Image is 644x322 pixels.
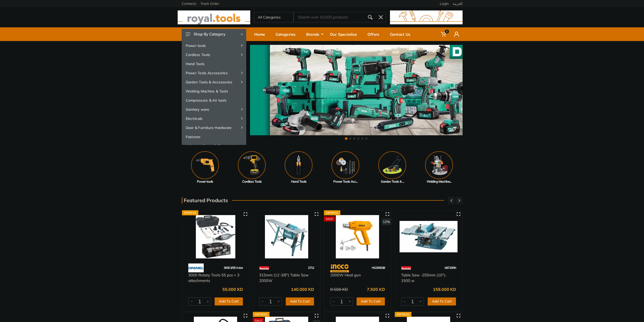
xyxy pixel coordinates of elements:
div: Cordless Tools [228,179,275,184]
div: Power tools [182,179,228,184]
a: Table Saw -255mm (10")، 1500 w [401,273,446,283]
img: royal.tools Logo [390,10,463,24]
a: Categories [272,27,303,41]
a: Door & Furniture Hardware [182,123,246,132]
img: 67.webp [188,263,204,272]
a: Adhesive, Spray & Chemical [182,141,246,150]
div: 8.500 KD [330,287,348,291]
button: Add To Cart [357,297,385,306]
a: Sanitary ware [182,105,246,114]
img: royal.tools Logo [178,10,250,24]
select: Category [254,12,294,22]
a: Welding Machine... [416,151,463,184]
span: 2712 [308,266,314,270]
button: Shop By Category [182,29,246,40]
a: Welding Machine & Tools [182,87,246,96]
a: العربية [453,2,463,5]
div: 55.000 KD [222,287,243,291]
button: Add To Cart [428,297,456,306]
div: Garden Tools & ... [369,179,416,184]
a: Cordless Tools [228,151,275,184]
a: Hand Tools [182,59,246,68]
div: SALE [324,216,335,221]
a: 3000 Rotary Tools 55 pcs + 3 attachments [188,273,239,283]
img: Royal Tools - 3000 Rotary Tools 55 pcs + 3 attachments [187,215,245,258]
img: Royal Tools - 315mm (12-3/8 [258,215,316,258]
a: Garden Tools & ... [369,151,416,184]
img: Royal - Hand Tools [285,151,313,179]
span: MLT100N [445,266,456,270]
a: Contact Us [386,27,418,41]
button: Add To Cart [286,297,314,306]
img: Royal - Cordless Tools [238,151,266,179]
a: Compressors & Air tools [182,96,246,105]
a: Offers [364,27,386,41]
div: Express [253,312,269,317]
img: Royal Tools - Table Saw -255mm (10 [400,215,458,258]
a: Track Order [200,2,219,5]
div: Brands [303,29,326,40]
a: Contacts [182,2,196,5]
a: Home [251,27,272,41]
div: 12% [382,218,391,225]
div: Our Specialize [326,29,364,40]
div: Home [251,29,272,40]
a: Cordless Tools [182,50,246,59]
div: Express [324,210,341,215]
div: 7.500 KD [367,287,385,291]
a: 0 [438,27,450,41]
img: 42.webp [259,263,269,272]
img: Royal - Power Tools Accessories [331,151,359,179]
div: Hand Tools [275,179,322,184]
span: HG200038 [372,266,385,270]
a: Power Tools Acc... [322,151,369,184]
a: Fastener [182,132,246,141]
a: Electricals [182,114,246,123]
a: 315mm (12-3/8") Table Saw 2000W [259,273,309,283]
img: Royal - Welding Machine & Tools [425,151,453,179]
div: Express [395,312,411,317]
img: Royal Tools - 2000W Heat gun [329,215,387,258]
div: Power Tools Acc... [322,179,369,184]
a: Our Specialize [326,27,364,41]
h3: Featured Products [182,197,228,203]
div: 140.000 KD [291,287,314,291]
button: Add To Cart [215,297,243,306]
div: Categories [272,29,303,40]
img: 91.webp [330,263,349,272]
a: Hand Tools [275,151,322,184]
div: Offers [364,29,386,40]
img: 42.webp [401,263,411,272]
img: Royal - Garden Tools & Accessories [378,151,406,179]
a: Power tools [182,151,228,184]
a: Login [440,2,449,5]
a: Garden Tools & Accessories [182,78,246,87]
div: Contact Us [386,29,418,40]
div: 159.000 KD [433,287,456,291]
div: Express [182,210,199,215]
span: 0 [445,30,449,33]
a: 2000W Heat gun [330,273,361,277]
div: Welding Machine... [416,179,463,184]
span: 3000 3/55 4 star [224,266,243,270]
a: Power Tools Accessories [182,68,246,78]
a: Power tools [182,41,246,50]
img: Royal - Power tools [191,151,219,179]
input: Site search [294,12,365,23]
